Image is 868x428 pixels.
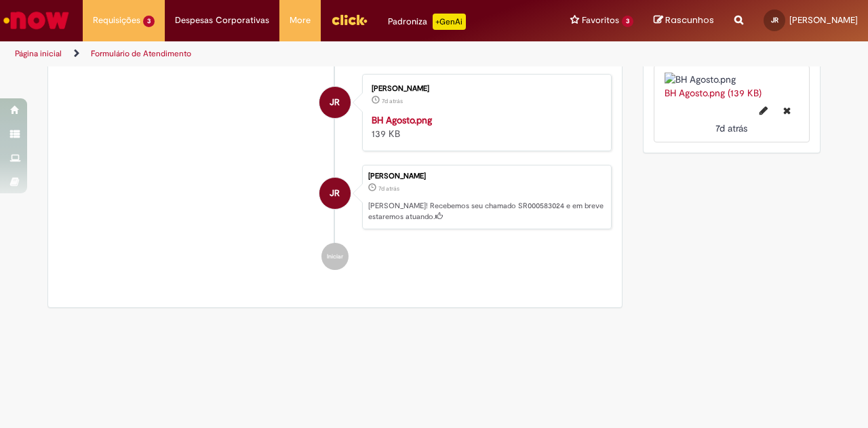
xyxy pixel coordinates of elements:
div: [PERSON_NAME] [372,85,597,93]
img: click_logo_yellow_360x200.png [331,9,368,30]
span: More [290,14,311,27]
span: 7d atrás [382,97,403,105]
span: 3 [143,16,155,27]
img: ServiceNow [1,7,71,34]
span: [PERSON_NAME] [789,14,858,26]
ul: Trilhas de página [10,41,568,66]
span: JR [330,86,340,119]
a: Rascunhos [654,14,714,27]
span: Requisições [93,14,140,27]
p: +GenAi [433,14,466,30]
span: 7d atrás [715,122,747,134]
div: 139 KB [372,113,597,140]
a: BH Agosto.png (139 KB) [665,87,762,99]
button: Editar nome de arquivo BH Agosto.png [751,100,776,121]
div: Julia Goncalves Da Rocha [319,178,351,209]
button: Excluir BH Agosto.png [775,100,799,121]
div: [PERSON_NAME] [368,172,604,180]
time: 23/09/2025 18:17:56 [378,184,399,193]
span: 7d atrás [378,184,399,193]
span: JR [771,16,778,24]
img: BH Agosto.png [665,73,800,86]
time: 23/09/2025 18:20:23 [715,122,747,134]
a: Página inicial [15,48,62,59]
li: Julia Goncalves Da Rocha [58,165,612,230]
div: Padroniza [388,14,466,30]
span: Despesas Corporativas [175,14,269,27]
span: 3 [622,16,633,27]
a: Formulário de Atendimento [91,48,191,59]
span: Favoritos [582,14,619,27]
p: [PERSON_NAME]! Recebemos seu chamado SR000583024 e em breve estaremos atuando. [368,201,604,222]
span: Rascunhos [665,14,714,26]
time: 23/09/2025 18:20:23 [382,97,403,105]
span: JR [330,177,340,210]
a: BH Agosto.png [372,114,432,126]
div: Julia Goncalves Da Rocha [319,87,351,118]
